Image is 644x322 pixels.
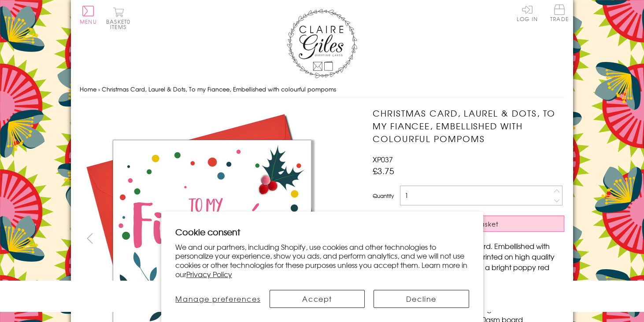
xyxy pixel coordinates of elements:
a: Home [80,85,96,93]
img: Claire Giles Greetings Cards [287,9,357,78]
p: We and our partners, including Shopify, use cookies and other technologies to personalize your ex... [175,242,469,279]
span: Menu [80,18,97,26]
h2: Cookie consent [175,226,469,238]
a: Log In [517,4,538,22]
button: prev [80,228,100,248]
span: Manage preferences [175,293,260,304]
a: Trade [550,4,569,23]
span: 0 items [110,18,130,31]
label: Quantity [373,192,394,200]
span: £3.75 [373,165,394,177]
button: Menu [80,6,97,24]
button: Manage preferences [175,290,261,308]
nav: breadcrumbs [80,80,564,99]
button: Accept [270,290,365,308]
button: Decline [374,290,469,308]
span: XP037 [373,154,393,165]
span: Trade [550,4,569,22]
h1: Christmas Card, Laurel & Dots, To my Fiancee, Embellished with colourful pompoms [373,107,564,145]
button: Basket0 items [106,7,130,29]
a: Privacy Policy [186,269,232,279]
span: Christmas Card, Laurel & Dots, To my Fiancee, Embellished with colourful pompoms [102,85,336,93]
span: › [98,85,100,93]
